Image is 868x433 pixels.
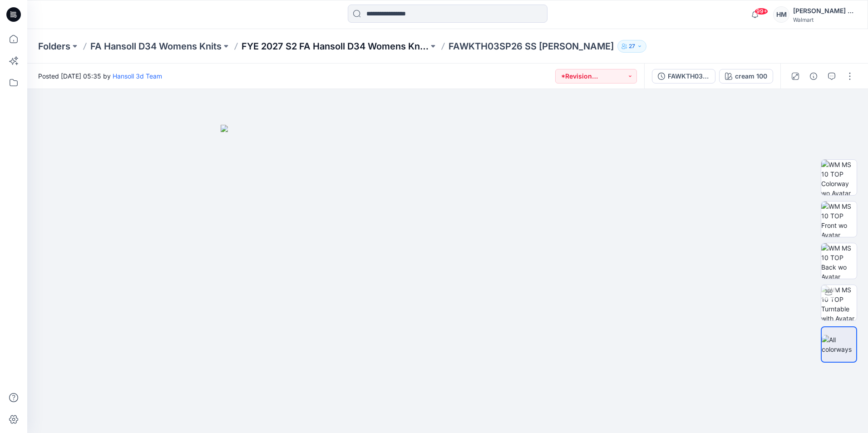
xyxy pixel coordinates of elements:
[617,40,646,53] button: 27
[793,5,857,16] div: [PERSON_NAME] Missy Team
[668,71,710,81] div: FAWKTH03SP26_MPCI FC_SS [PERSON_NAME]
[773,6,789,23] div: HM
[652,69,715,84] button: FAWKTH03SP26_MPCI FC_SS [PERSON_NAME]
[822,335,856,354] img: All colorways
[629,41,635,51] p: 27
[821,243,857,279] img: WM MS 10 TOP Back wo Avatar
[755,8,768,15] span: 99+
[38,71,162,81] span: Posted [DATE] 05:35 by
[735,71,767,81] div: cream 100
[821,202,857,237] img: WM MS 10 TOP Front wo Avatar
[38,40,70,53] a: Folders
[113,72,162,80] a: Hansoll 3d Team
[821,160,857,195] img: WM MS 10 TOP Colorway wo Avatar
[806,69,821,84] button: Details
[719,69,773,84] button: cream 100
[90,40,222,53] a: FA Hansoll D34 Womens Knits
[221,125,675,433] img: eyJhbGciOiJIUzI1NiIsImtpZCI6IjAiLCJzbHQiOiJzZXMiLCJ0eXAiOiJKV1QifQ.eyJkYXRhIjp7InR5cGUiOiJzdG9yYW...
[793,16,857,23] div: Walmart
[449,40,614,53] p: FAWKTH03SP26 SS [PERSON_NAME]
[821,285,857,320] img: WM MS 10 TOP Turntable with Avatar
[242,40,429,53] a: FYE 2027 S2 FA Hansoll D34 Womens Knits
